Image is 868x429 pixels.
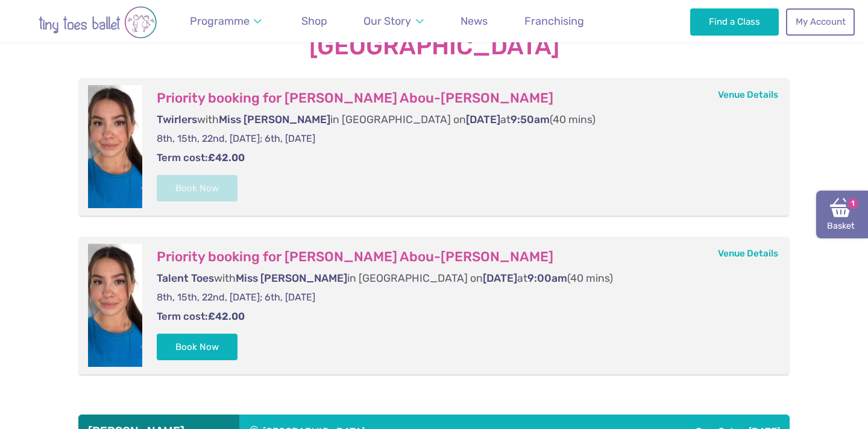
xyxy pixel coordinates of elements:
span: News [461,14,488,27]
span: Miss [PERSON_NAME] [236,272,347,284]
span: Franchising [524,14,584,27]
span: [DATE] [466,113,500,126]
a: Our Story [358,8,429,35]
button: Book Now [157,334,237,360]
span: 9:50am [511,113,550,126]
button: Book Now [157,175,237,202]
p: with in [GEOGRAPHIC_DATA] on at (40 mins) [157,271,766,286]
a: News [455,8,493,35]
a: Venue Details [718,89,778,100]
a: Programme [184,8,268,35]
img: tiny toes ballet [13,6,182,39]
span: 1 [846,196,860,211]
span: 9:00am [527,272,567,284]
span: Our Story [363,14,411,27]
a: Basket1 [816,191,868,239]
span: Programme [190,14,250,27]
a: My Account [786,8,855,35]
span: Talent Toes [157,272,214,284]
p: Term cost: [157,151,766,165]
a: Franchising [519,8,590,35]
strong: [GEOGRAPHIC_DATA] [78,33,790,60]
a: Find a Class [690,8,779,35]
span: Twirlers [157,113,197,126]
a: Shop [296,8,333,35]
span: [DATE] [483,272,517,284]
a: Venue Details [718,248,778,259]
h3: Priority booking for [PERSON_NAME] Abou-[PERSON_NAME] [157,90,766,107]
span: Shop [301,14,327,27]
p: with in [GEOGRAPHIC_DATA] on at (40 mins) [157,112,766,127]
p: Term cost: [157,310,766,324]
p: 8th, 15th, 22nd, [DATE]; 6th, [DATE] [157,132,766,145]
strong: £42.00 [208,310,245,322]
p: 8th, 15th, 22nd, [DATE]; 6th, [DATE] [157,291,766,304]
span: Miss [PERSON_NAME] [219,113,330,126]
strong: £42.00 [208,151,245,164]
h3: Priority booking for [PERSON_NAME] Abou-[PERSON_NAME] [157,249,766,265]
